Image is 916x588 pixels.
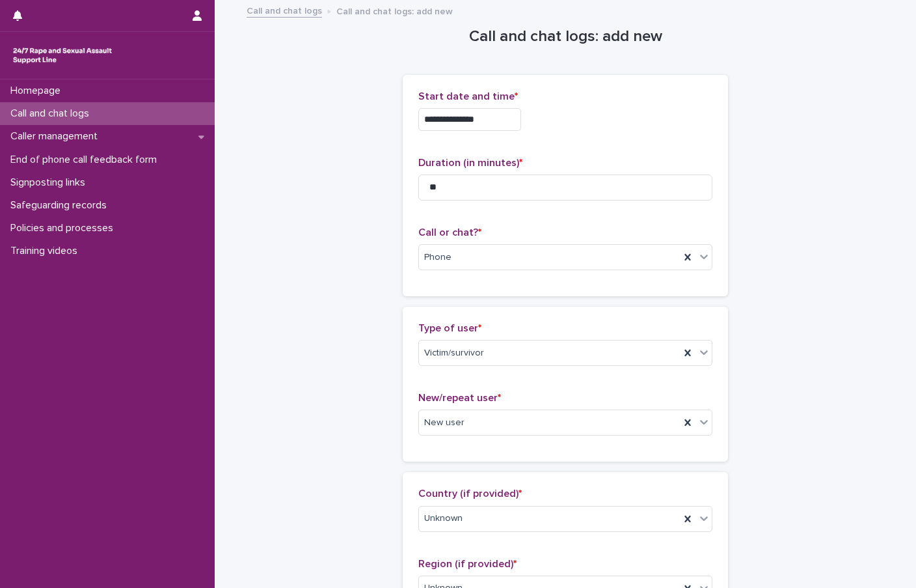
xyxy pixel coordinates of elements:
span: Duration (in minutes) [418,158,522,168]
span: New user [424,416,465,430]
span: Victim/survivor [424,346,484,360]
p: Call and chat logs: add new [336,3,453,18]
span: Phone [424,251,451,264]
p: Caller management [5,130,108,143]
span: Call or chat? [418,227,481,238]
p: Signposting links [5,176,96,189]
a: Call and chat logs [247,3,322,18]
h1: Call and chat logs: add new [403,27,728,46]
p: Training videos [5,245,88,257]
p: Policies and processes [5,222,124,234]
span: Region (if provided) [418,559,517,569]
span: Country (if provided) [418,488,522,499]
p: Homepage [5,85,71,97]
span: New/repeat user [418,393,501,403]
p: Call and chat logs [5,107,100,120]
span: Unknown [424,512,463,525]
span: Type of user [418,323,481,333]
img: rhQMoQhaT3yELyF149Cw [10,42,114,68]
span: Start date and time [418,91,518,102]
p: Safeguarding records [5,199,117,212]
p: End of phone call feedback form [5,154,167,166]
